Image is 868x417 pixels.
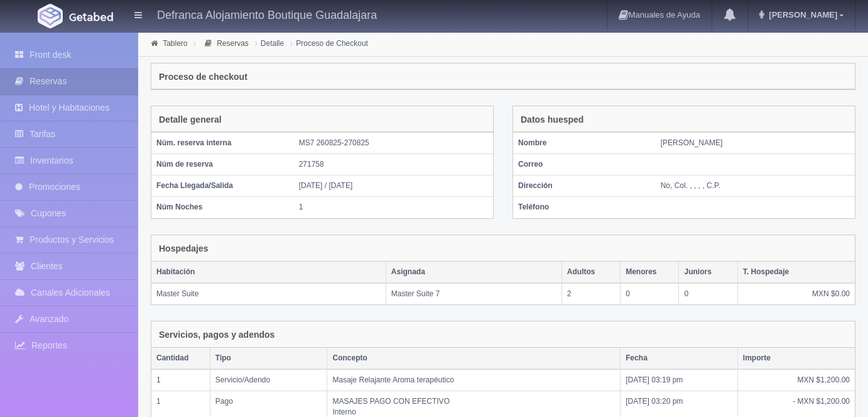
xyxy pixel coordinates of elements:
[159,115,222,125] h4: Detalle general
[159,330,274,340] h4: Servicios, pagos y adendos
[69,12,113,21] img: Getabed
[513,175,656,197] th: Dirección
[621,348,738,369] th: Fecha
[157,6,377,22] h4: Defranca Alojamiento Boutique Guadalajara
[621,283,679,304] td: 0
[252,37,287,49] li: Detalle
[294,154,493,175] td: 271758
[656,175,855,197] td: No, Col. , , , , C.P.
[151,369,210,391] td: 1
[151,154,294,175] th: Núm de reserva
[159,72,247,82] h4: Proceso de checkout
[513,154,656,175] th: Correo
[294,133,493,154] td: MS7 260825-270825
[737,283,855,304] td: MXN $0.00
[386,283,561,304] td: Master Suite 7
[513,197,656,218] th: Teléfono
[621,262,679,283] th: Menores
[151,283,386,304] td: Master Suite
[217,39,249,48] a: Reservas
[151,175,294,197] th: Fecha Llegada/Salida
[737,348,855,369] th: Importe
[679,283,737,304] td: 0
[38,4,63,28] img: Getabed
[159,244,209,253] h4: Hospedajes
[163,39,187,48] a: Tablero
[737,262,855,283] th: T. Hospedaje
[332,375,453,384] span: Masaje Relajante Aroma terapéutico
[766,10,837,19] span: [PERSON_NAME]
[210,348,327,369] th: Tipo
[656,133,855,154] td: [PERSON_NAME]
[621,369,738,391] td: [DATE] 03:19 pm
[151,348,210,369] th: Cantidad
[151,197,294,218] th: Núm Noches
[737,369,855,391] td: MXN $1,200.00
[327,348,621,369] th: Concepto
[561,283,620,304] td: 2
[151,262,386,283] th: Habitación
[561,262,620,283] th: Adultos
[210,369,327,391] td: Servicio/Adendo
[294,197,493,218] td: 1
[151,133,294,154] th: Núm. reserva interna
[679,262,737,283] th: Juniors
[287,37,371,49] li: Proceso de Checkout
[513,133,656,154] th: Nombre
[386,262,561,283] th: Asignada
[521,115,583,125] h4: Datos huesped
[294,175,493,197] td: [DATE] / [DATE]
